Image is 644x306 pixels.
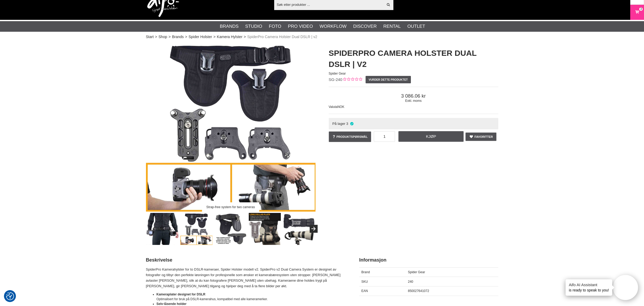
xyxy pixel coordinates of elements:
span: EAN [361,289,368,293]
a: Brands [172,34,184,40]
a: Studio [245,23,262,30]
a: Kjøp [398,131,464,142]
a: Foto [269,23,281,30]
i: På lager [349,122,354,126]
img: Attaches to the lens collar [283,213,315,245]
li: Optimalisert for bruk på DSLR-kamerahus, kompatibel med alle kameramerker. [157,292,346,302]
span: Spider Gear [408,270,425,274]
span: 240 [408,280,413,284]
span: > [213,34,215,40]
div: Kundevurdering: 0 [342,77,362,83]
a: Spider Holster [189,34,212,40]
span: 850027641072 [408,289,429,293]
a: Start [146,34,154,40]
img: The cameras sits comfortably on the hips [215,213,247,245]
input: Søk etter produkter ... [274,1,384,8]
span: > [168,34,171,40]
span: Exkl. moms [329,99,498,103]
a: Produktspørsmål [329,131,371,142]
img: SpiderPro Dual DSLR Camera System v2 [146,213,178,245]
a: Kamera Hylster [217,34,242,40]
span: SG-240 [329,77,343,82]
a: Strap-free system for two cameras [146,42,316,212]
span: Valuta [329,105,337,109]
h2: Informasjon [359,257,498,263]
span: Brand [361,270,370,274]
a: Shop [158,34,167,40]
a: Vurder dette produktet [366,76,411,83]
span: NOK [337,105,344,109]
button: Next [310,225,318,233]
span: 3 [640,7,642,11]
a: Workflow [319,23,347,30]
span: > [185,34,187,40]
h4: Aifo AI Assistant [569,282,609,287]
span: SpiderPro Camera Holster Dual DSLR | v2 [247,34,317,40]
a: 3 [630,6,644,19]
button: Samtykkepreferanser [6,291,14,301]
strong: Selv-låsende holder [157,302,186,306]
img: Revisit consent button [6,292,14,300]
img: Strap-free system for two cameras [180,213,212,245]
span: > [244,34,246,40]
h2: Beskrivelse [146,257,346,263]
div: Strap-free system for two cameras [202,202,259,212]
a: Pro Video [288,23,313,30]
a: Discover [353,23,377,30]
p: SpiderPro Kamerahylster for to DSLR-kameraer, Spider Holster modell v2. SpiderPro v2 Dual Camera ... [146,267,346,289]
a: Rental [383,23,401,30]
a: Favoritter [465,133,497,141]
img: SpiderPro Dual DSLR Camera System v2 [146,42,316,212]
span: På lager [332,122,345,126]
span: SKU [361,280,368,284]
img: Lens Collar Plate, for better balance [249,213,281,245]
span: 3 [346,122,348,126]
div: is ready to speak to you! [566,279,612,296]
a: Outlet [407,23,425,30]
span: 3 086.06 [329,93,498,99]
h1: SpiderPro Camera Holster Dual DSLR | v2 [329,48,498,70]
a: Brands [220,23,239,30]
span: > [155,34,157,40]
strong: Kameraplater designet for DSLR [157,293,206,296]
span: Spider Gear [329,72,346,75]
